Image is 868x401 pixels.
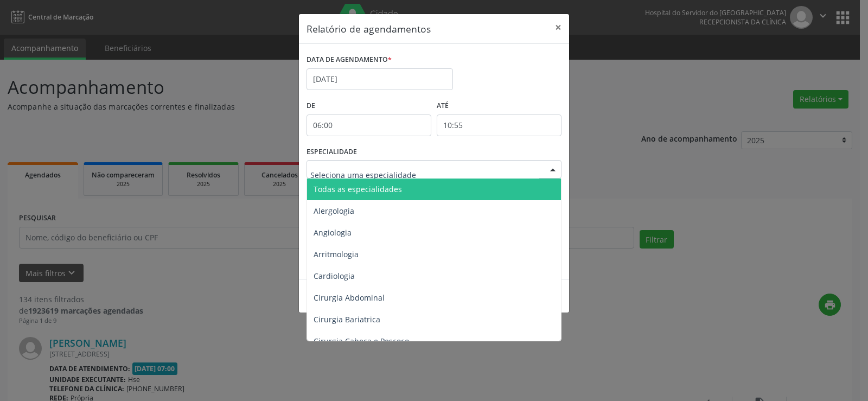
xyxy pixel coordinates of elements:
input: Selecione o horário inicial [307,114,431,136]
label: ESPECIALIDADE [307,144,357,161]
label: De [307,98,431,114]
span: Cirurgia Bariatrica [314,314,380,324]
span: Arritmologia [314,249,359,259]
span: Cirurgia Abdominal [314,292,385,303]
h5: Relatório de agendamentos [307,22,431,36]
input: Seleciona uma especialidade [310,164,539,186]
label: DATA DE AGENDAMENTO [307,52,392,68]
label: ATÉ [437,98,561,114]
button: Close [547,14,569,41]
input: Selecione o horário final [437,114,561,136]
span: Todas as especialidades [314,184,402,194]
input: Selecione uma data ou intervalo [307,68,453,90]
span: Cirurgia Cabeça e Pescoço [314,336,409,346]
span: Alergologia [314,206,354,216]
span: Angiologia [314,227,352,238]
span: Cardiologia [314,271,355,281]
